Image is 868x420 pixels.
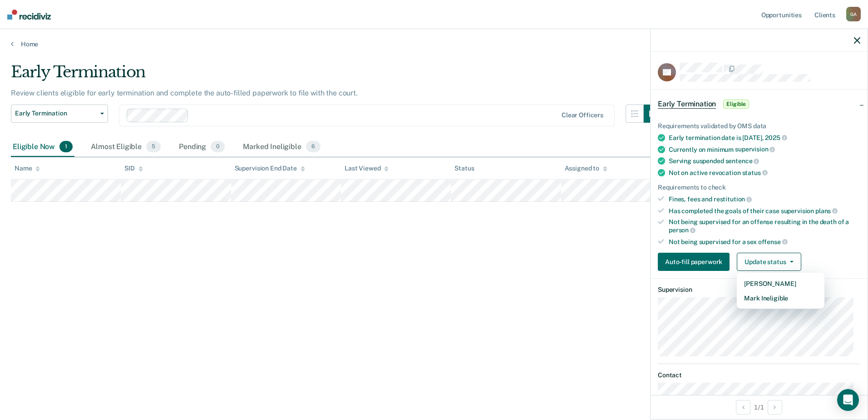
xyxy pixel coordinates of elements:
[765,134,787,141] span: 2025
[669,226,695,234] span: person
[714,195,752,203] span: restitution
[241,137,322,157] div: Marked Ineligible
[846,7,861,21] div: G A
[15,110,97,117] span: Early Termination
[235,165,305,172] div: Supervision End Date
[177,137,227,157] div: Pending
[737,276,824,291] button: [PERSON_NAME]
[658,371,860,379] dt: Contact
[658,122,860,130] div: Requirements validated by OMS data
[565,165,607,172] div: Assigned to
[211,141,225,153] span: 0
[15,165,40,172] div: Name
[736,400,750,415] button: Previous Opportunity
[742,169,768,176] span: status
[454,165,474,172] div: Status
[11,40,857,48] a: Home
[658,253,730,271] button: Auto-fill paperwork
[658,184,860,191] div: Requirements to check
[837,389,859,411] div: Open Intercom Messenger
[669,145,860,154] div: Currently on minimum
[669,134,860,142] div: Early termination date is [DATE],
[669,195,860,203] div: Fines, fees and
[658,100,716,109] span: Early Termination
[737,291,824,305] button: Mark Ineligible
[737,253,801,271] button: Update status
[735,145,775,153] span: supervision
[725,157,759,165] span: sentence
[59,141,73,153] span: 1
[669,169,860,177] div: Not on active revocation
[146,141,161,153] span: 5
[723,100,749,109] span: Eligible
[11,89,358,97] p: Review clients eligible for early termination and complete the auto-filled paperwork to file with...
[669,207,860,215] div: Has completed the goals of their case supervision
[345,165,389,172] div: Last Viewed
[11,137,74,157] div: Eligible Now
[658,253,733,271] a: Auto-fill paperwork
[651,90,868,119] div: Early TerminationEligible
[124,165,143,172] div: SID
[562,111,603,119] div: Clear officers
[7,10,51,20] img: Recidiviz
[306,141,321,153] span: 6
[651,395,868,419] div: 1 / 1
[89,137,163,157] div: Almost Eligible
[669,238,860,246] div: Not being supervised for a sex
[815,207,838,215] span: plans
[669,218,860,234] div: Not being supervised for an offense resulting in the death of a
[669,157,860,165] div: Serving suspended
[768,400,782,415] button: Next Opportunity
[758,238,788,245] span: offense
[658,286,860,294] dt: Supervision
[11,63,662,89] div: Early Termination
